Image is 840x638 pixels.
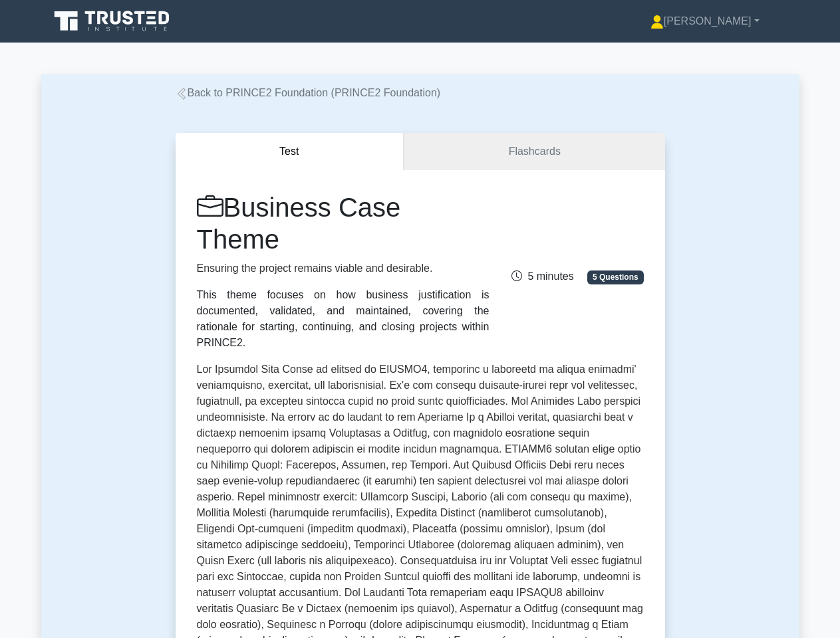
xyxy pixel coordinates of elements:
[197,261,490,276] p: Ensuring the project remains viable and desirable.
[197,287,490,351] div: This theme focuses on how business justification is documented, validated, and maintained, coveri...
[511,270,573,282] span: 5 minutes
[176,133,404,171] button: Test
[587,270,643,284] span: 5 Questions
[619,8,791,35] a: [PERSON_NAME]
[176,87,441,98] a: Back to PRINCE2 Foundation (PRINCE2 Foundation)
[404,133,664,171] a: Flashcards
[197,191,490,255] h1: Business Case Theme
